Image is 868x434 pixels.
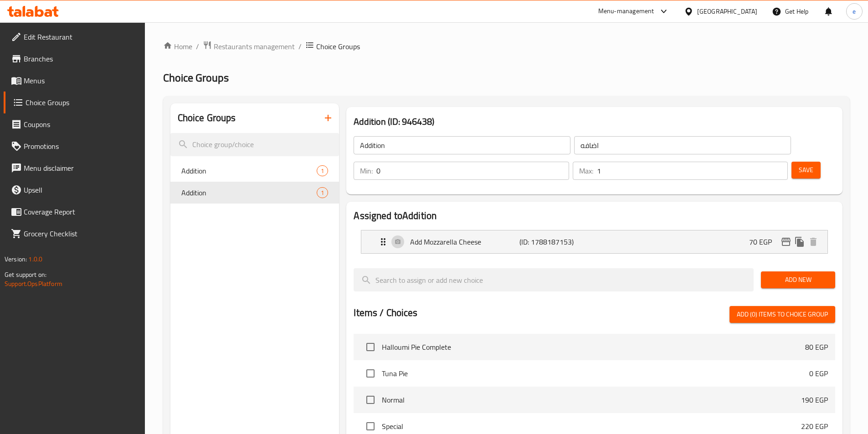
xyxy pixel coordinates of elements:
span: Choice Groups [26,97,138,108]
span: Menus [24,75,138,86]
span: Add (0) items to choice group [737,309,828,320]
span: Choice Groups [163,67,229,88]
span: Tuna Pie [382,368,809,379]
div: Choices [317,187,328,198]
h2: Assigned to Addition [354,209,835,223]
p: 70 EGP [749,236,779,247]
div: Expand [361,230,827,253]
a: Home [163,41,192,52]
span: Addition [181,165,317,176]
button: edit [779,235,793,249]
span: 1 [317,189,328,197]
span: Normal [382,394,801,405]
h2: Choice Groups [178,111,236,125]
span: Menu disclaimer [24,163,138,174]
div: Addition1 [170,160,339,182]
p: 80 EGP [805,342,828,352]
p: Max: [579,165,593,176]
span: 1.0.0 [28,253,42,265]
span: Special [382,421,801,432]
span: e [853,6,856,16]
button: Add New [761,271,835,288]
p: 220 EGP [801,421,828,432]
span: Promotions [24,141,138,152]
span: Coverage Report [24,206,138,217]
button: Save [791,162,821,179]
span: Upsell [24,184,138,195]
a: Restaurants management [203,41,295,52]
a: Coupons [4,113,145,135]
span: Add New [768,274,828,286]
div: [GEOGRAPHIC_DATA] [697,6,757,16]
a: Choice Groups [4,92,145,113]
span: Restaurants management [214,41,295,52]
li: / [298,41,302,52]
a: Edit Restaurant [4,26,145,48]
input: search [170,133,339,156]
button: duplicate [793,235,806,249]
li: Expand [354,226,835,257]
span: 1 [317,167,328,175]
span: Select choice [361,337,380,357]
span: Grocery Checklist [24,228,138,239]
a: Grocery Checklist [4,223,145,245]
a: Branches [4,48,145,70]
span: Edit Restaurant [24,31,138,42]
a: Promotions [4,135,145,157]
span: Coupons [24,119,138,130]
span: Addition [181,187,317,198]
h3: Addition (ID: 946438) [354,114,835,129]
p: 0 EGP [809,368,828,379]
p: Min: [360,165,373,176]
p: Add Mozzarella Cheese [410,236,519,247]
input: search [354,268,754,291]
div: Choices [317,165,328,176]
nav: breadcrumb [163,41,850,52]
a: Coverage Report [4,201,145,223]
span: Get support on: [5,269,46,281]
div: Menu-management [598,6,654,17]
span: Select choice [361,364,380,383]
div: Addition1 [170,182,339,204]
a: Support.OpsPlatform [5,278,62,290]
span: Save [799,164,813,176]
p: 190 EGP [801,394,828,405]
p: (ID: 1788187153) [519,236,592,247]
span: Branches [24,53,138,64]
button: delete [806,235,820,249]
a: Menu disclaimer [4,157,145,179]
span: Halloumi Pie Complete [382,342,805,352]
span: Version: [5,253,27,265]
a: Upsell [4,179,145,201]
a: Menus [4,70,145,92]
span: Select choice [361,390,380,409]
span: Choice Groups [316,41,360,52]
h2: Items / Choices [354,306,417,320]
li: / [196,41,199,52]
button: Add (0) items to choice group [729,306,835,323]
